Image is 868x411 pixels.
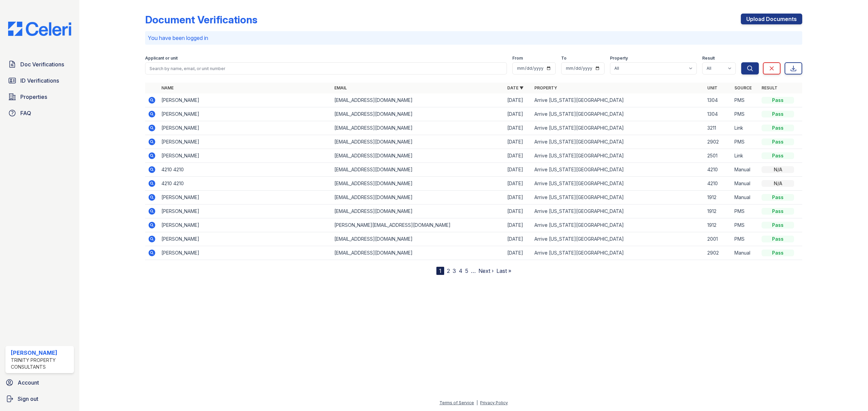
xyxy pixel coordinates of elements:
a: Name [161,85,174,90]
td: Arrive [US_STATE][GEOGRAPHIC_DATA] [532,246,705,260]
td: Link [732,121,759,135]
td: Manual [732,246,759,260]
div: Pass [762,152,794,159]
p: You have been logged in [148,34,800,42]
div: Pass [762,194,794,201]
div: N/A [762,180,794,187]
td: Arrive [US_STATE][GEOGRAPHIC_DATA] [532,232,705,246]
td: [EMAIL_ADDRESS][DOMAIN_NAME] [332,149,505,163]
div: [PERSON_NAME] [11,349,71,357]
a: Source [734,85,752,90]
input: Search by name, email, or unit number [145,62,507,74]
td: [PERSON_NAME] [159,218,332,232]
div: Pass [762,236,794,242]
a: Last » [496,267,511,274]
td: Manual [732,177,759,191]
td: [DATE] [505,218,532,232]
td: [EMAIL_ADDRESS][DOMAIN_NAME] [332,177,505,191]
td: 2001 [705,232,732,246]
td: 4210 4210 [159,163,332,177]
span: Properties [20,93,47,101]
span: Account [18,378,39,387]
td: 4210 4210 [159,177,332,191]
td: [PERSON_NAME] [159,135,332,149]
div: | [476,400,478,405]
label: Property [610,56,628,61]
td: PMS [732,232,759,246]
td: Arrive [US_STATE][GEOGRAPHIC_DATA] [532,191,705,204]
td: [EMAIL_ADDRESS][DOMAIN_NAME] [332,232,505,246]
td: 2501 [705,149,732,163]
a: Unit [707,85,717,90]
td: [PERSON_NAME] [159,93,332,107]
td: [PERSON_NAME] [159,232,332,246]
td: 4210 [705,163,732,177]
a: 2 [447,267,450,274]
td: [DATE] [505,191,532,204]
td: 3211 [705,121,732,135]
td: [PERSON_NAME] [159,191,332,204]
a: Terms of Service [439,400,474,405]
td: [DATE] [505,107,532,121]
label: Applicant or unit [145,56,178,61]
td: Arrive [US_STATE][GEOGRAPHIC_DATA] [532,121,705,135]
a: 3 [453,267,456,274]
div: Pass [762,125,794,131]
td: 1912 [705,204,732,218]
td: [PERSON_NAME][EMAIL_ADDRESS][DOMAIN_NAME] [332,218,505,232]
td: Arrive [US_STATE][GEOGRAPHIC_DATA] [532,218,705,232]
td: [DATE] [505,121,532,135]
td: [DATE] [505,232,532,246]
td: [EMAIL_ADDRESS][DOMAIN_NAME] [332,204,505,218]
td: Arrive [US_STATE][GEOGRAPHIC_DATA] [532,149,705,163]
td: [PERSON_NAME] [159,246,332,260]
a: Upload Documents [741,14,802,24]
td: Arrive [US_STATE][GEOGRAPHIC_DATA] [532,135,705,149]
a: 5 [465,267,468,274]
td: Arrive [US_STATE][GEOGRAPHIC_DATA] [532,107,705,121]
div: Pass [762,138,794,145]
td: [DATE] [505,93,532,107]
td: [EMAIL_ADDRESS][DOMAIN_NAME] [332,191,505,204]
td: [DATE] [505,135,532,149]
td: Arrive [US_STATE][GEOGRAPHIC_DATA] [532,163,705,177]
td: PMS [732,135,759,149]
span: FAQ [20,109,31,117]
div: Pass [762,111,794,117]
a: FAQ [5,106,74,120]
td: 4210 [705,177,732,191]
a: Account [3,376,77,389]
td: 2902 [705,246,732,260]
label: To [561,56,567,61]
span: ID Verifications [20,77,59,85]
a: Property [534,85,557,90]
td: 1304 [705,107,732,121]
td: [DATE] [505,149,532,163]
td: [PERSON_NAME] [159,149,332,163]
td: Arrive [US_STATE][GEOGRAPHIC_DATA] [532,204,705,218]
a: Sign out [3,392,77,406]
div: 1 [436,267,444,275]
div: Pass [762,222,794,229]
a: Email [334,85,347,90]
td: [DATE] [505,204,532,218]
td: [DATE] [505,163,532,177]
td: [PERSON_NAME] [159,107,332,121]
label: From [512,56,523,61]
td: [EMAIL_ADDRESS][DOMAIN_NAME] [332,107,505,121]
a: Result [762,85,777,90]
td: 1912 [705,191,732,204]
td: [DATE] [505,177,532,191]
a: 4 [459,267,462,274]
td: [DATE] [505,246,532,260]
div: Trinity Property Consultants [11,357,71,370]
td: Manual [732,191,759,204]
td: PMS [732,218,759,232]
td: 2902 [705,135,732,149]
td: [EMAIL_ADDRESS][DOMAIN_NAME] [332,121,505,135]
div: Pass [762,208,794,215]
div: Document Verifications [145,14,257,26]
div: N/A [762,166,794,173]
td: Arrive [US_STATE][GEOGRAPHIC_DATA] [532,93,705,107]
